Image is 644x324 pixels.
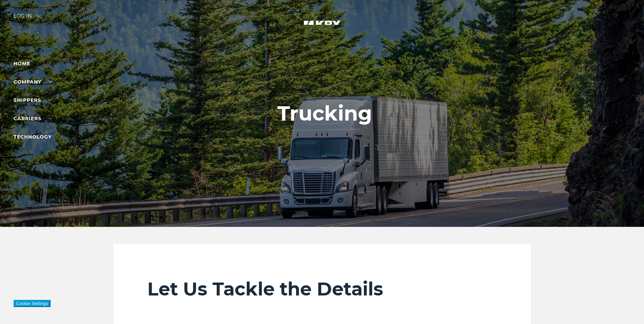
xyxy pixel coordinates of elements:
h2: Let Us Tackle the Details [147,278,497,300]
a: SHIPPERS [14,97,52,103]
a: Home [14,60,30,67]
h1: Trucking [277,102,372,125]
img: arrow [37,15,41,17]
a: Company [14,79,52,85]
div: Log in [14,14,41,23]
a: Technology [14,134,52,140]
a: Carriers [14,115,52,122]
img: kbx logo [297,14,348,43]
button: Cookie Settings [14,300,51,307]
